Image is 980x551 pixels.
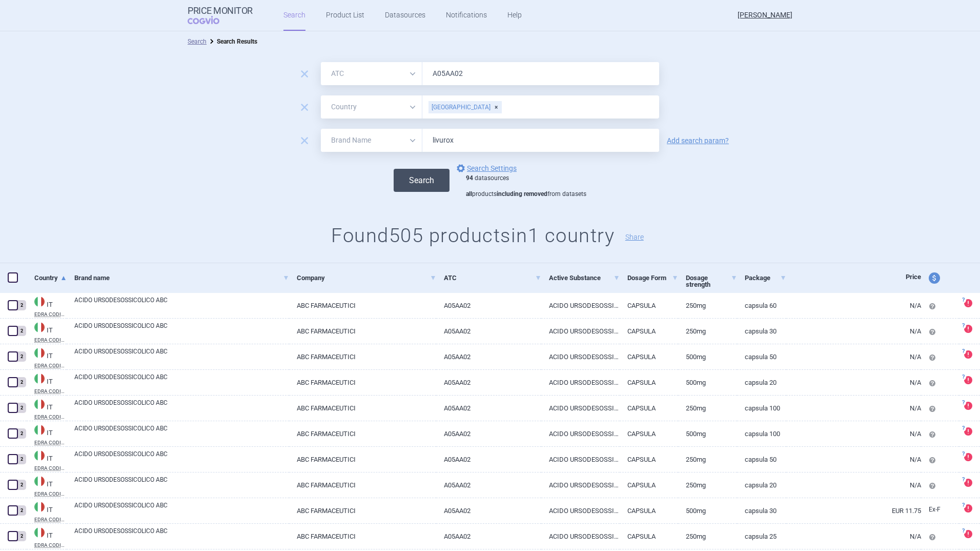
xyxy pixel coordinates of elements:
a: ACIDO URSODESOSSICOLICO (FU) ([DOMAIN_NAME]) [541,473,620,498]
abbr: EDRA CODIFA — Information system on drugs and health products published by Edra LSWR S.p.A. [34,491,67,497]
a: ACIDO URSODESOSSICOLICO ABC [74,372,289,391]
a: Active Substance [549,265,620,290]
a: Brand name [74,265,289,290]
strong: all [466,190,472,198]
a: A05AA02 [436,344,541,369]
a: Search Settings [455,162,517,174]
a: ACIDO URSODESOSSICOLICO (FU) ([DOMAIN_NAME]) [541,524,620,549]
a: ITITEDRA CODIFA [27,424,67,445]
img: Italy [34,476,45,486]
abbr: EDRA CODIFA — Information system on drugs and health products published by Edra LSWR S.p.A. [34,466,67,471]
a: ITITEDRA CODIFA [27,398,67,420]
div: 2 [17,531,26,541]
a: ITITEDRA CODIFA [27,475,67,497]
a: ? [964,427,976,435]
a: capsula 20 [737,473,786,498]
a: ACIDO URSODESOSSICOLICO (FU) ([DOMAIN_NAME]) [541,447,620,472]
a: N/A [786,396,921,421]
a: 250MG [678,396,737,421]
a: ? [964,401,976,409]
span: ? [960,323,966,329]
a: capsula 50 [737,344,786,369]
a: N/A [786,344,921,369]
a: ABC FARMACEUTICI [289,396,436,421]
button: Search [394,169,450,192]
a: N/A [786,421,921,446]
a: CAPSULA [620,344,679,369]
span: ? [960,297,966,303]
span: ? [960,528,966,534]
a: ACIDO URSODESOSSICOLICO ABC [74,321,289,340]
a: ITITEDRA CODIFA [27,526,67,548]
span: ? [960,374,966,380]
div: 2 [17,403,26,413]
a: ITITEDRA CODIFA [27,372,67,394]
span: ? [960,451,966,457]
abbr: EDRA CODIFA — Information system on drugs and health products published by Edra LSWR S.p.A. [34,363,67,368]
a: ITITEDRA CODIFA [27,449,67,471]
div: 2 [17,480,26,490]
a: 500MG [678,370,737,395]
div: 2 [17,454,26,464]
a: ? [964,452,976,461]
a: ? [964,299,976,307]
a: ITITEDRA CODIFA [27,501,67,522]
span: Price [906,273,921,281]
a: ACIDO URSODESOSSICOLICO ABC [74,398,289,417]
a: Price MonitorCOGVIO [188,6,253,25]
img: Italy [34,502,45,512]
a: N/A [786,524,921,549]
a: capsula 30 [737,498,786,523]
abbr: EDRA CODIFA — Information system on drugs and health products published by Edra LSWR S.p.A. [34,338,67,343]
a: ACIDO URSODESOSSICOLICO ABC [74,424,289,442]
a: Ex-F [921,502,959,518]
a: CAPSULA [620,319,679,344]
abbr: EDRA CODIFA — Information system on drugs and health products published by Edra LSWR S.p.A. [34,312,67,317]
a: ABC FARMACEUTICI [289,524,436,549]
a: ACIDO URSODESOSSICOLICO (FU) ([DOMAIN_NAME]) [541,370,620,395]
a: ? [964,504,976,512]
a: N/A [786,447,921,472]
abbr: EDRA CODIFA — Information system on drugs and health products published by Edra LSWR S.p.A. [34,415,67,420]
a: 500MG [678,498,737,523]
a: capsula 20 [737,370,786,395]
a: N/A [786,370,921,395]
a: ACIDO URSODESOSSICOLICO (FU) ([DOMAIN_NAME]) [541,498,620,523]
div: 2 [17,351,26,362]
a: CAPSULA [620,396,679,421]
abbr: EDRA CODIFA — Information system on drugs and health products published by Edra LSWR S.p.A. [34,517,67,522]
img: Italy [34,373,45,384]
a: ? [964,376,976,384]
a: A05AA02 [436,498,541,523]
button: Share [625,233,644,241]
a: ABC FARMACEUTICI [289,319,436,344]
a: ACIDO URSODESOSSICOLICO (FU) ([DOMAIN_NAME]) [541,396,620,421]
a: ACIDO URSODESOSSICOLICO ABC [74,526,289,545]
a: 250MG [678,319,737,344]
a: ACIDO URSODESOSSICOLICO ABC [74,475,289,494]
a: ABC FARMACEUTICI [289,293,436,318]
a: 500MG [678,344,737,369]
a: capsula 60 [737,293,786,318]
a: A05AA02 [436,524,541,549]
img: Italy [34,348,45,358]
img: Italy [34,527,45,538]
strong: Price Monitor [188,6,253,16]
img: Italy [34,399,45,409]
a: capsula 50 [737,447,786,472]
div: 2 [17,326,26,336]
a: 250MG [678,473,737,498]
span: COGVIO [188,16,234,24]
a: A05AA02 [436,293,541,318]
strong: Search Results [217,38,257,45]
a: ACIDO URSODESOSSICOLICO (FU) ([DOMAIN_NAME]) [541,344,620,369]
strong: including removed [497,190,547,198]
a: ABC FARMACEUTICI [289,421,436,446]
a: A05AA02 [436,370,541,395]
a: CAPSULA [620,498,679,523]
a: 250MG [678,293,737,318]
img: Italy [34,297,45,307]
a: ABC FARMACEUTICI [289,447,436,472]
a: A05AA02 [436,319,541,344]
a: ITITEDRA CODIFA [27,347,67,368]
